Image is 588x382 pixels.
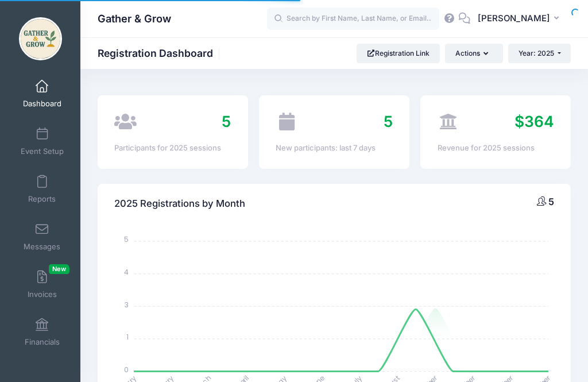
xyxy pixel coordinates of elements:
[98,6,171,32] h1: Gather & Grow
[114,142,231,154] div: Participants for 2025 sessions
[24,242,60,252] span: Messages
[276,142,392,154] div: New participants: last 7 days
[49,264,69,274] span: New
[15,264,69,304] a: InvoicesNew
[125,299,129,309] tspan: 3
[15,312,69,352] a: Financials
[28,194,56,204] span: Reports
[548,196,554,207] span: 5
[15,169,69,209] a: Reports
[222,112,231,130] span: 5
[15,217,69,257] a: Messages
[478,12,550,25] span: [PERSON_NAME]
[124,365,129,375] tspan: 0
[23,99,61,109] span: Dashboard
[470,6,571,32] button: [PERSON_NAME]
[384,112,393,130] span: 5
[445,44,502,63] button: Actions
[514,112,554,130] span: $364
[519,49,554,57] span: Year: 2025
[267,7,439,30] input: Search by First Name, Last Name, or Email...
[28,290,57,299] span: Invoices
[357,44,440,63] a: Registration Link
[15,74,69,114] a: Dashboard
[126,332,129,342] tspan: 1
[124,234,129,244] tspan: 5
[21,146,64,156] span: Event Setup
[25,337,60,347] span: Financials
[124,267,129,277] tspan: 4
[15,121,69,161] a: Event Setup
[438,142,554,154] div: Revenue for 2025 sessions
[19,17,62,60] img: Gather & Grow
[114,187,245,220] h4: 2025 Registrations by Month
[98,47,223,59] h1: Registration Dashboard
[508,44,571,63] button: Year: 2025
